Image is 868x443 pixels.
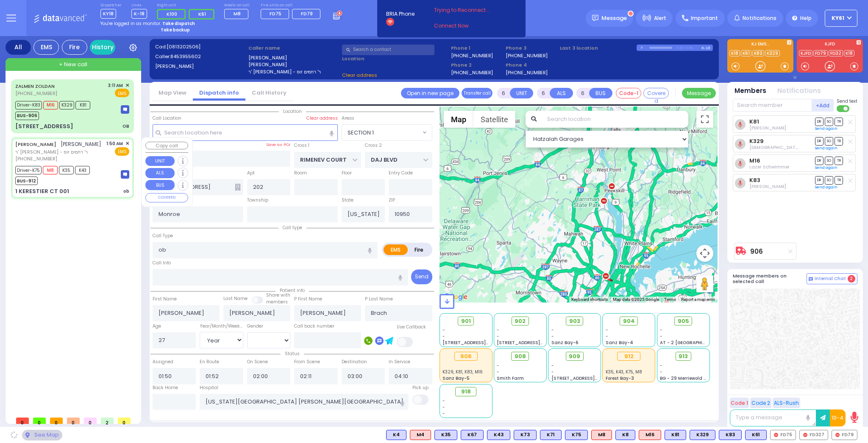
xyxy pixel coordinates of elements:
button: Notifications [777,86,821,96]
span: K35 [59,166,74,174]
a: [PERSON_NAME] [15,141,56,148]
label: Entry Code [389,170,413,177]
label: Fire [407,244,431,255]
div: See map [22,430,62,440]
label: State [342,197,353,204]
a: Call History [245,89,293,97]
span: M16 [43,101,58,109]
div: - [442,410,489,417]
span: - [551,362,554,369]
a: Send again [815,146,837,151]
span: Forest Bay-3 [606,375,634,381]
label: Room [294,170,307,177]
div: M4 [410,430,431,440]
input: Search hospital [200,394,409,410]
span: K-18 [131,9,147,19]
span: 901 [461,317,471,325]
div: - [442,404,489,410]
button: Members [734,86,766,96]
img: message-box.svg [121,170,129,179]
a: FD79 [813,50,828,56]
label: P First Name [294,296,322,303]
span: Internal Chat [815,276,846,282]
span: 913 [679,352,688,361]
label: Township [247,197,268,204]
span: [PHONE_NUMBER] [15,155,57,162]
span: Send text [837,98,857,104]
input: Search location [542,111,688,128]
button: Internal Chat 2 [807,273,857,284]
button: Code-1 [616,88,641,98]
span: [PHONE_NUMBER] [15,90,57,97]
div: BLS [690,430,715,440]
a: Map View [152,89,193,97]
label: Back Home [153,384,178,391]
input: Search member [733,99,812,112]
a: Send again [815,185,837,190]
div: K61 [745,430,767,440]
img: red-radio-icon.svg [803,433,807,437]
span: Shia Waldman [749,144,837,151]
img: Google [442,292,470,303]
span: 902 [515,317,526,325]
button: ALS-Rush [773,398,800,408]
label: Lines [131,3,147,8]
label: Save as POI [266,142,290,148]
button: COVERED [145,193,188,202]
label: [PHONE_NUMBER] [451,52,493,59]
div: BLS [514,430,537,440]
div: K73 [514,430,537,440]
span: K100 [167,11,177,17]
a: K83 [752,50,764,56]
div: BLS [565,430,588,440]
a: Open in new page [401,88,459,98]
strong: Take backup [161,27,190,33]
span: 918 [461,387,471,396]
span: You're logged in as monitor. [100,20,161,27]
span: TR [835,137,843,145]
a: KJFD [799,50,812,56]
span: Alert [654,14,666,22]
a: K329 [749,138,764,144]
button: KY61 [825,10,857,27]
a: Open this area in Google Maps (opens a new window) [442,292,470,303]
span: - [660,362,662,369]
span: BUS-912 [15,177,38,185]
label: On Scene [247,359,268,365]
span: SECTION 1 [348,129,374,137]
span: Driver-K83 [15,101,42,109]
span: Phone 2 [451,62,503,69]
label: En Route [200,359,219,365]
div: M8 [591,430,612,440]
a: K81 [749,118,759,125]
span: 903 [569,317,580,325]
label: Turn off text [837,104,850,113]
span: KY18 [100,9,116,19]
div: K71 [540,430,562,440]
span: K43 [75,166,90,174]
span: - [442,327,445,333]
div: BLS [615,430,635,440]
small: Share with [266,292,290,298]
span: - [551,369,554,375]
label: ר' [PERSON_NAME] - ר' רחמים זוס [248,68,339,76]
label: Gender [247,323,263,330]
div: BLS [719,430,742,440]
button: Send [411,269,432,284]
a: Connect Now [434,22,501,30]
span: Driver-K75 [15,166,42,174]
span: BRIA Phone [386,10,415,18]
button: ALS [145,168,175,178]
div: K83 [719,430,742,440]
div: K43 [487,430,510,440]
div: [STREET_ADDRESS] [15,122,73,131]
span: KY61 [832,14,844,22]
label: From Scene [294,359,320,365]
label: [PHONE_NUMBER] [451,69,493,76]
span: Notifications [743,14,776,22]
span: SECTION 1 [342,125,420,140]
div: BLS [665,430,686,440]
span: Location [279,108,306,115]
label: [PHONE_NUMBER] [506,52,548,59]
span: Call type [278,224,306,231]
